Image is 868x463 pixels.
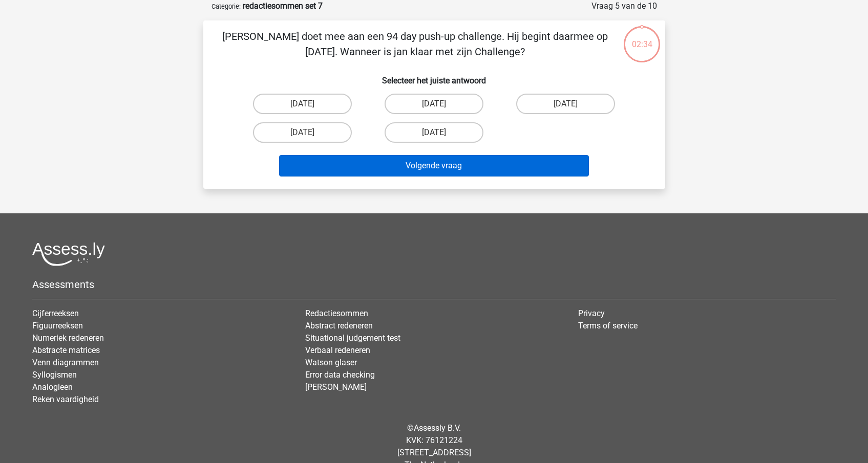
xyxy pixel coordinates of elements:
[211,3,241,10] small: Categorie:
[623,25,661,51] div: 02:34
[32,333,104,343] a: Numeriek redeneren
[32,321,83,330] a: Figuurreeksen
[414,423,461,433] a: Assessly B.V.
[385,122,483,143] label: [DATE]
[305,321,373,330] a: Abstract redeneren
[243,1,323,11] strong: redactiesommen set 7
[253,122,352,143] label: [DATE]
[32,394,99,404] a: Reken vaardigheid
[32,242,105,266] img: Assessly logo
[578,321,638,330] a: Terms of service
[279,155,589,177] button: Volgende vraag
[32,345,100,355] a: Abstracte matrices
[32,382,73,392] a: Analogieen
[220,29,610,59] p: [PERSON_NAME] doet mee aan een 94 day push-up challenge. Hij begint daarmee op [DATE]. Wanneer is...
[578,308,605,318] a: Privacy
[516,94,615,114] label: [DATE]
[385,94,483,114] label: [DATE]
[305,333,400,343] a: Situational judgement test
[305,382,367,392] a: [PERSON_NAME]
[32,278,836,291] h5: Assessments
[220,68,649,85] h6: Selecteer het juiste antwoord
[32,370,77,380] a: Syllogismen
[305,370,375,380] a: Error data checking
[305,308,368,318] a: Redactiesommen
[305,345,370,355] a: Verbaal redeneren
[32,358,99,367] a: Venn diagrammen
[253,94,352,114] label: [DATE]
[32,308,79,318] a: Cijferreeksen
[305,358,357,367] a: Watson glaser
